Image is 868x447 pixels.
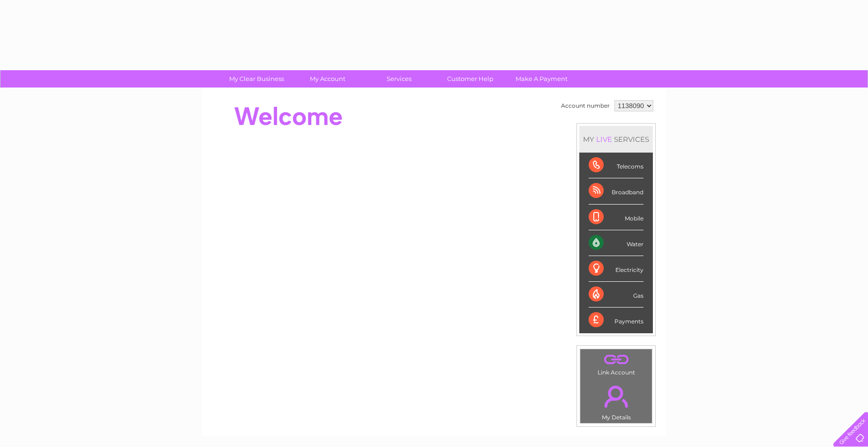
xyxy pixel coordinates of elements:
[503,70,580,88] a: Make A Payment
[589,153,644,178] div: Telecoms
[589,282,644,308] div: Gas
[580,378,652,424] td: My Details
[589,308,644,333] div: Payments
[589,178,644,204] div: Broadband
[289,70,367,88] a: My Account
[589,205,644,230] div: Mobile
[579,126,653,153] div: MY SERVICES
[218,70,295,88] a: My Clear Business
[360,70,438,88] a: Services
[589,230,644,256] div: Water
[432,70,509,88] a: Customer Help
[580,349,652,378] td: Link Account
[583,352,650,368] a: .
[589,256,644,282] div: Electricity
[583,380,650,413] a: .
[559,98,612,114] td: Account number
[594,135,614,144] div: LIVE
